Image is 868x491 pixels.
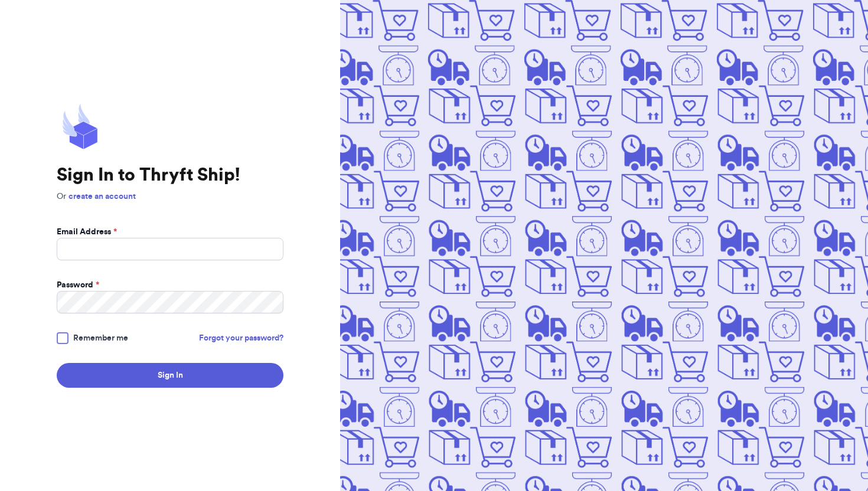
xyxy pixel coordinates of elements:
[57,165,283,186] h1: Sign In to Thryft Ship!
[68,192,136,201] a: create an account
[73,332,128,344] span: Remember me
[57,191,283,202] p: Or
[57,363,283,388] button: Sign In
[57,279,99,291] label: Password
[199,332,283,344] a: Forgot your password?
[57,226,117,238] label: Email Address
